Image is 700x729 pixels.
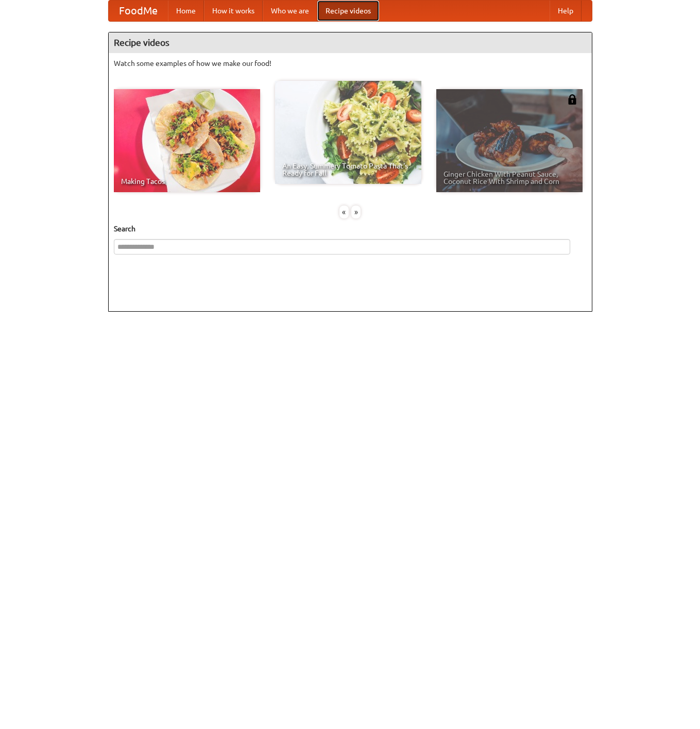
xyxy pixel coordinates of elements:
a: FoodMe [109,1,168,21]
span: Making Tacos [121,178,253,185]
a: Making Tacos [114,89,260,192]
span: An Easy, Summery Tomato Pasta That's Ready for Fall [282,162,414,177]
p: Watch some examples of how we make our food! [114,58,587,69]
div: » [351,206,361,218]
a: How it works [204,1,263,21]
div: « [339,206,349,218]
img: 483408.png [567,94,577,105]
a: Home [168,1,204,21]
h5: Search [114,224,587,234]
a: Help [550,1,582,21]
h4: Recipe videos [109,32,592,53]
a: Recipe videos [317,1,379,21]
a: An Easy, Summery Tomato Pasta That's Ready for Fall [275,81,421,184]
a: Who we are [263,1,317,21]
